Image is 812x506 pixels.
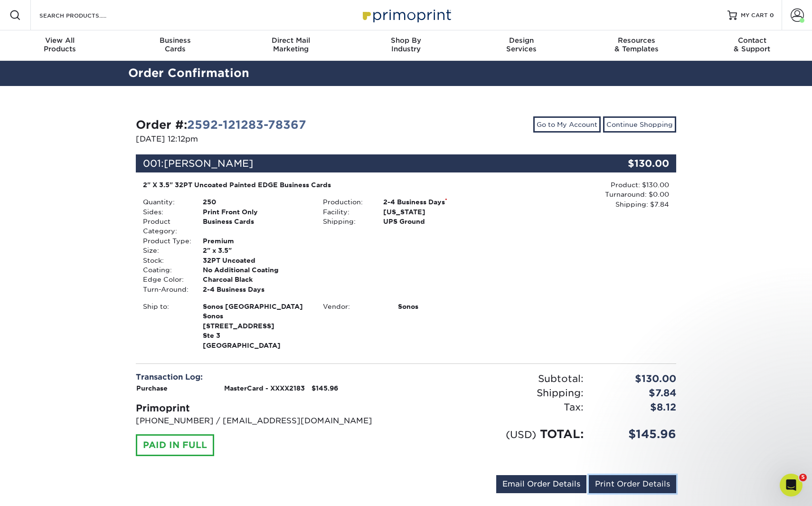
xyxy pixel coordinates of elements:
[2,36,118,45] span: View All
[136,401,399,415] div: Primoprint
[136,118,306,132] strong: Order #:
[203,321,309,331] span: [STREET_ADDRESS]
[164,158,253,169] span: [PERSON_NAME]
[118,30,233,61] a: BusinessCards
[136,217,196,236] div: Product Category:
[376,217,496,226] div: UPS Ground
[694,36,810,45] span: Contact
[38,10,131,21] input: SEARCH PRODUCTS.....
[136,285,196,294] div: Turn-Around:
[136,246,196,255] div: Size:
[463,36,579,53] div: Services
[233,30,349,61] a: Direct MailMarketing
[316,197,376,207] div: Production:
[376,207,496,217] div: [US_STATE]
[579,36,694,53] div: & Templates
[136,256,196,265] div: Stock:
[203,302,309,311] span: Sonos [GEOGRAPHIC_DATA]
[359,5,453,25] img: Primoprint
[196,197,316,207] div: 250
[406,372,591,386] div: Subtotal:
[136,197,196,207] div: Quantity:
[316,217,376,226] div: Shipping:
[196,275,316,284] div: Charcoal Black
[316,302,391,311] div: Vendor:
[196,236,316,246] div: Premium
[496,180,669,209] div: Product: $130.00 Turnaround: $0.00 Shipping: $7.84
[603,116,676,133] a: Continue Shopping
[579,36,694,45] span: Resources
[586,154,676,172] div: $130.00
[770,12,774,19] span: 0
[579,30,694,61] a: Resources& Templates
[196,256,316,265] div: 32PT Uncoated
[136,275,196,284] div: Edge Color:
[233,36,349,53] div: Marketing
[694,30,810,61] a: Contact& Support
[463,36,579,45] span: Design
[118,36,233,45] span: Business
[591,400,683,414] div: $8.12
[589,475,676,493] a: Print Order Details
[349,36,464,45] span: Shop By
[496,475,586,493] a: Email Order Details
[591,386,683,400] div: $7.84
[118,36,233,53] div: Cards
[136,434,214,456] div: PAID IN FULL
[780,474,803,496] iframe: Intercom live chat
[143,180,489,190] div: 2" X 3.5" 32PT Uncoated Painted EDGE Business Cards
[196,246,316,255] div: 2" x 3.5"
[136,372,399,383] div: Transaction Log:
[196,207,316,217] div: Print Front Only
[2,30,118,61] a: View AllProducts
[121,65,691,82] h2: Order Confirmation
[741,11,768,19] span: MY CART
[224,384,305,392] strong: MasterCard - XXXX2183
[136,265,196,275] div: Coating:
[591,372,683,386] div: $130.00
[591,426,683,443] div: $145.96
[406,386,591,400] div: Shipping:
[506,429,536,440] small: (USD)
[136,236,196,246] div: Product Type:
[203,302,309,349] strong: [GEOGRAPHIC_DATA]
[799,474,807,481] span: 5
[203,311,309,321] span: Sonos
[136,302,196,350] div: Ship to:
[2,36,118,53] div: Products
[391,302,496,311] div: Sonos
[406,400,591,414] div: Tax:
[136,134,399,145] p: [DATE] 12:12pm
[463,30,579,61] a: DesignServices
[540,427,584,441] span: TOTAL:
[136,415,399,427] p: [PHONE_NUMBER] / [EMAIL_ADDRESS][DOMAIN_NAME]
[196,217,316,236] div: Business Cards
[136,207,196,217] div: Sides:
[196,265,316,275] div: No Additional Coating
[136,154,586,172] div: 001:
[376,197,496,207] div: 2-4 Business Days
[349,36,464,53] div: Industry
[312,384,338,392] strong: $145.96
[136,384,168,392] strong: Purchase
[533,116,601,133] a: Go to My Account
[187,118,306,132] a: 2592-121283-78367
[349,30,464,61] a: Shop ByIndustry
[203,331,309,340] span: Ste 3
[233,36,349,45] span: Direct Mail
[694,36,810,53] div: & Support
[196,285,316,294] div: 2-4 Business Days
[316,207,376,217] div: Facility:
